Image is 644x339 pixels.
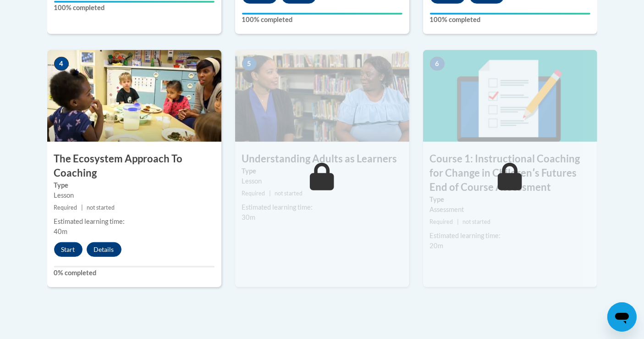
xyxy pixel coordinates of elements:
span: not started [87,204,115,211]
div: Lesson [242,176,402,186]
div: Your progress [242,13,402,15]
div: Your progress [54,1,215,3]
div: Assessment [430,205,590,215]
span: 30m [242,213,256,221]
span: | [457,218,459,225]
h3: Course 1: Instructional Coaching for Change in Childrenʹs Futures End of Course Assessment [423,152,597,194]
span: | [81,204,83,211]
label: 100% completed [242,15,402,25]
img: Course Image [235,50,409,142]
h3: Understanding Adults as Learners [235,152,409,166]
h3: The Ecosystem Approach To Coaching [47,152,221,180]
div: Estimated learning time: [242,202,402,212]
label: Type [242,166,402,176]
label: 100% completed [54,3,215,13]
label: Type [54,180,215,190]
div: Your progress [430,13,590,15]
span: Required [242,190,265,197]
span: not started [275,190,303,197]
span: 5 [242,57,257,71]
label: 0% completed [54,268,215,278]
span: not started [462,218,490,225]
div: Estimated learning time: [430,231,590,241]
img: Course Image [423,50,597,142]
iframe: Button to launch messaging window [607,302,637,332]
span: 6 [430,57,445,71]
button: Details [87,242,121,257]
span: 20m [430,242,444,250]
span: | [269,190,271,197]
button: Start [54,242,83,257]
span: 40m [54,228,68,235]
label: 100% completed [430,15,590,25]
div: Lesson [54,190,215,200]
span: Required [430,218,453,225]
label: Type [430,195,590,205]
span: 4 [54,57,69,71]
div: Estimated learning time: [54,217,215,227]
span: Required [54,204,77,211]
img: Course Image [47,50,221,142]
